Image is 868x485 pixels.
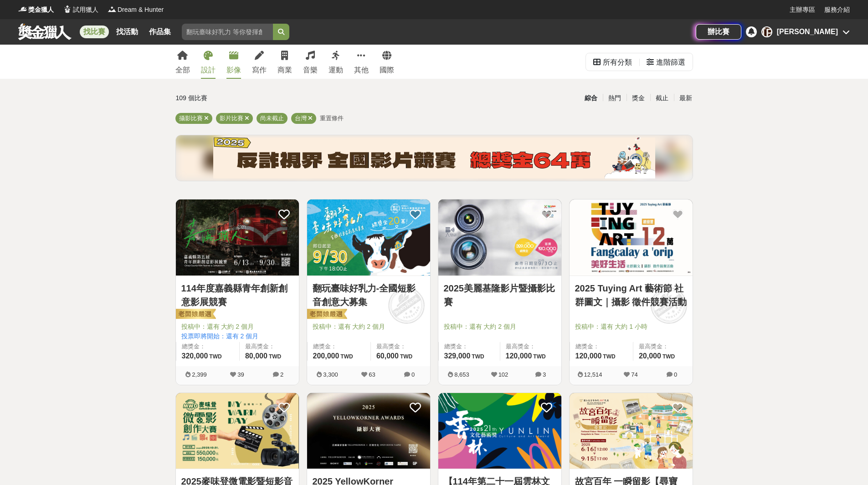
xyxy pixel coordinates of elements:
[260,115,284,122] span: 尚未截止
[777,26,838,37] div: [PERSON_NAME]
[696,24,741,40] a: 辦比賽
[584,371,602,378] span: 12,514
[80,26,109,38] a: 找比賽
[323,371,338,378] span: 3,300
[400,353,412,360] span: TWD
[329,45,343,79] a: 運動
[113,26,142,38] a: 找活動
[245,352,267,360] span: 80,000
[438,393,561,469] img: Cover Image
[73,5,98,15] span: 試用獵人
[438,199,561,276] a: Cover Image
[761,26,772,37] div: [PERSON_NAME]
[603,353,615,360] span: TWD
[570,199,693,276] a: Cover Image
[201,45,216,79] a: 設計
[280,371,283,378] span: 2
[118,5,164,15] span: Dream & Hunter
[663,353,675,360] span: TWD
[790,5,815,15] a: 主辦專區
[18,5,27,14] img: Logo
[305,308,347,321] img: 老闆娘嚴選
[277,65,292,76] div: 商業
[201,65,216,76] div: 設計
[575,281,687,309] a: 2025 Tuying Art 藝術節 社群圖文｜攝影 徵件競賽活動
[656,53,685,71] div: 進階篩選
[543,371,546,378] span: 3
[181,332,293,341] span: 投票即將開始：還有 2 個月
[237,371,244,378] span: 39
[108,5,117,14] img: Logo
[454,371,469,378] span: 8,653
[506,352,532,360] span: 120,000
[252,45,267,79] a: 寫作
[307,393,430,469] img: Cover Image
[579,90,603,106] div: 綜合
[472,353,484,360] span: TWD
[245,342,293,351] span: 最高獎金：
[354,65,369,76] div: 其他
[575,322,687,332] span: 投稿中：還有 大約 1 小時
[575,342,627,351] span: 總獎金：
[176,393,299,469] img: Cover Image
[182,24,273,40] input: 翻玩臺味好乳力 等你發揮創意！
[354,45,369,79] a: 其他
[176,90,348,106] div: 109 個比賽
[307,199,430,276] a: Cover Image
[28,5,54,15] span: 獎金獵人
[570,199,693,276] img: Cover Image
[313,322,425,332] span: 投稿中：還有 大約 2 個月
[444,342,494,351] span: 總獎金：
[182,352,208,360] span: 320,000
[533,353,545,360] span: TWD
[176,199,299,276] a: Cover Image
[175,65,190,76] div: 全部
[380,65,394,76] div: 國際
[174,308,216,321] img: 老闆娘嚴選
[182,342,234,351] span: 總獎金：
[303,65,318,76] div: 音樂
[175,45,190,79] a: 全部
[313,342,365,351] span: 總獎金：
[376,352,399,360] span: 60,000
[369,371,375,378] span: 63
[226,65,241,76] div: 影像
[824,5,850,15] a: 服務介紹
[252,65,267,76] div: 寫作
[674,90,698,106] div: 最新
[380,45,394,79] a: 國際
[674,371,677,378] span: 0
[603,53,632,71] div: 所有分類
[220,115,243,122] span: 影片比賽
[444,281,556,309] a: 2025美麗基隆影片暨攝影比賽
[176,199,299,276] img: Cover Image
[213,138,655,179] img: b4b43df0-ce9d-4ec9-9998-1f8643ec197e.png
[192,371,207,378] span: 2,399
[575,352,602,360] span: 120,000
[181,281,293,309] a: 114年度嘉義縣青年創新創意影展競賽
[639,342,687,351] span: 最高獎金：
[340,353,353,360] span: TWD
[295,115,307,122] span: 台灣
[631,371,637,378] span: 74
[18,5,54,15] a: Logo獎金獵人
[570,393,693,469] img: Cover Image
[303,45,318,79] a: 音樂
[498,371,508,378] span: 102
[603,90,627,106] div: 熱門
[181,322,293,332] span: 投稿中：還有 大約 2 個月
[277,45,292,79] a: 商業
[650,90,674,106] div: 截止
[226,45,241,79] a: 影像
[209,353,221,360] span: TWD
[438,199,561,276] img: Cover Image
[63,5,98,15] a: Logo試用獵人
[269,353,281,360] span: TWD
[627,90,650,106] div: 獎金
[639,352,661,360] span: 20,000
[320,115,344,122] span: 重置條件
